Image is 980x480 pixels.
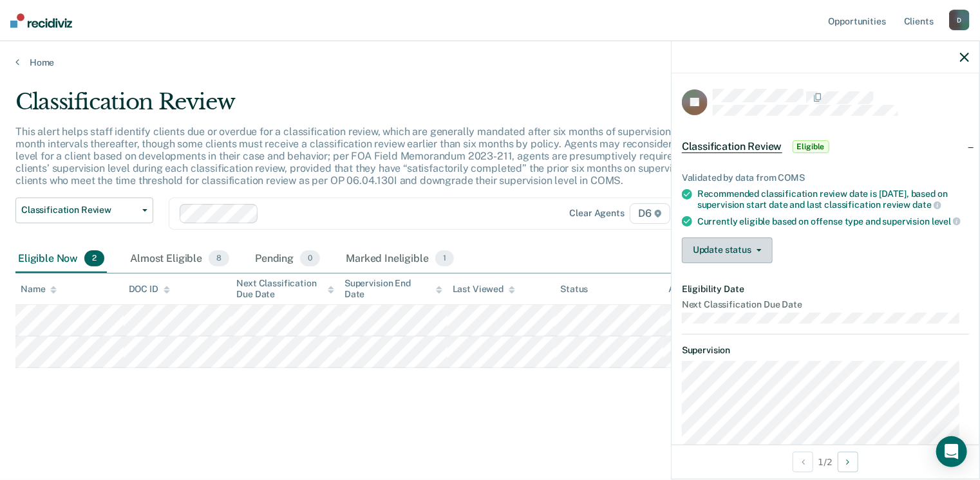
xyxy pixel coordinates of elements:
div: Last Viewed [453,284,515,295]
div: Classification Review [15,89,751,125]
img: Recidiviz [10,14,72,28]
div: Clear agents [570,208,625,219]
span: 0 [300,250,320,267]
button: Next Opportunity [838,452,858,472]
div: Validated by data from COMS [682,172,969,183]
button: Update status [682,237,773,263]
span: Classification Review [21,205,137,216]
div: Supervision End Date [344,278,442,300]
span: 1 [435,250,454,267]
div: Open Intercom Messenger [936,436,967,467]
div: Status [560,284,588,295]
div: Pending [252,245,323,273]
div: Next Classification Due Date [236,278,334,300]
div: Classification ReviewEligible [672,126,979,167]
span: 2 [84,250,104,267]
span: level [932,216,961,226]
div: Eligible Now [15,245,107,273]
div: Recommended classification review date is [DATE], based on supervision start date and last classi... [697,189,969,210]
a: Home [15,57,965,68]
div: Almost Eligible [127,245,232,273]
div: Name [21,284,57,295]
dt: Next Classification Due Date [682,299,969,310]
dt: Eligibility Date [682,284,969,295]
div: DOC ID [129,284,170,295]
div: D [949,10,970,30]
dt: Supervision [682,345,969,356]
p: This alert helps staff identify clients due or overdue for a classification review, which are gen... [15,125,747,187]
span: date [912,199,941,210]
div: Assigned to [668,284,729,295]
div: Marked Ineligible [343,245,457,273]
span: 8 [209,250,229,267]
button: Previous Opportunity [793,452,813,472]
span: Classification Review [682,140,782,153]
div: Currently eligible based on offense type and supervision [697,216,969,227]
span: Eligible [793,140,829,153]
div: 1 / 2 [672,445,979,479]
span: D6 [630,203,670,224]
